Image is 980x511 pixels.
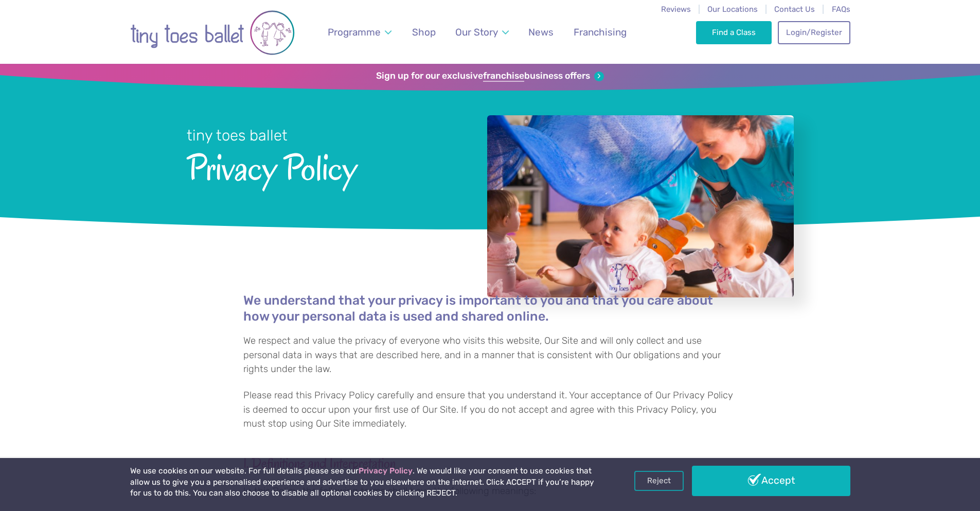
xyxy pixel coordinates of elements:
[528,26,554,38] span: News
[568,20,631,44] a: Franchising
[359,466,413,475] a: Privacy Policy
[243,389,737,431] p: Please read this Privacy Policy carefully and ensure that you understand it. Your acceptance of O...
[696,21,772,44] a: Find a Class
[574,26,627,38] span: Franchising
[323,20,396,44] a: Programme
[661,5,691,14] a: Reviews
[524,20,559,44] a: News
[243,292,737,324] h4: We understand that your privacy is important to you and that you care about how your personal dat...
[243,454,737,473] h3: 1. Definitions and Interpretation
[412,26,436,38] span: Shop
[707,5,758,14] a: Our Locations
[243,334,737,377] p: We respect and value the privacy of everyone who visits this website, Our Site and will only coll...
[634,471,684,490] a: Reject
[455,26,498,38] span: Our Story
[774,5,815,14] a: Contact Us
[450,20,513,44] a: Our Story
[376,71,604,82] a: Sign up for our exclusivefranchisebusiness offers
[692,466,850,496] a: Accept
[832,5,850,14] a: FAQs
[130,7,295,59] img: tiny toes ballet
[778,21,850,44] a: Login/Register
[407,20,440,44] a: Shop
[187,146,460,187] span: Privacy Policy
[130,466,598,499] p: We use cookies on our website. For full details please see our . We would like your consent to us...
[483,71,524,82] strong: franchise
[187,127,288,144] small: tiny toes ballet
[328,26,381,38] span: Programme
